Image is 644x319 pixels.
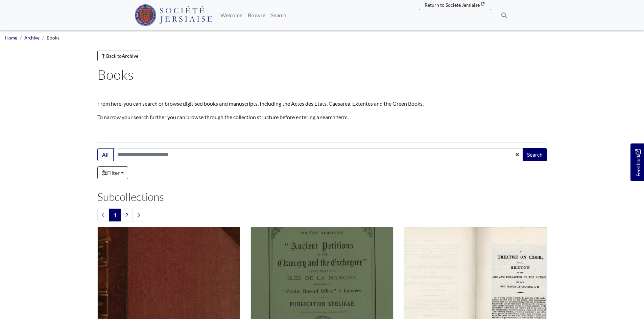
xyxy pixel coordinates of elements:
button: Search [523,148,547,161]
a: Would you like to provide feedback? [630,143,644,181]
a: Browse [245,8,268,22]
li: Previous page [97,209,110,221]
a: Search [268,8,289,22]
p: From here, you can search or browse digitised books and manuscripts. Including the Actes des Etat... [97,100,547,108]
a: Archive [24,35,40,41]
span: Books [47,35,59,41]
a: Back toArchive [97,51,142,61]
a: Filter [97,166,128,179]
span: Goto page 1 [109,209,121,221]
a: Next page [132,209,144,221]
nav: pagination [97,209,547,221]
span: Return to Société Jersiaise [425,2,480,8]
a: Goto page 2 [121,209,133,221]
a: Société Jersiaise logo [135,3,213,28]
button: All [97,148,114,161]
h2: Subcollections [97,190,547,203]
p: To narrow your search further you can browse through the collection structure before entering a s... [97,113,547,121]
a: Home [5,35,17,41]
span: Feedback [634,149,642,177]
h1: Books [97,67,547,83]
input: Search this collection... [113,148,523,161]
a: Welcome [218,8,245,22]
img: Société Jersiaise [135,4,213,26]
strong: Archive [122,53,138,59]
